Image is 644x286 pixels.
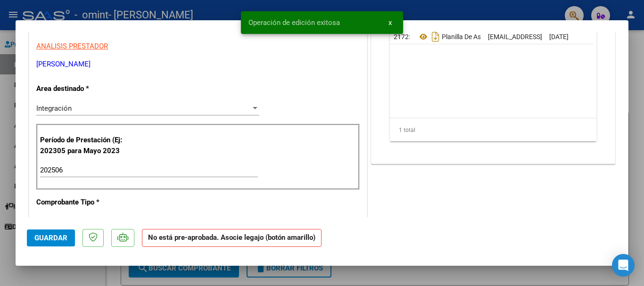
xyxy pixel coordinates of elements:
[142,229,322,247] strong: No está pre-aprobada. Asocie legajo (botón amarillo)
[36,42,108,50] span: ANALISIS PRESTADOR
[417,33,524,41] span: Planilla De Asistencia [DATE]
[612,254,635,277] div: Open Intercom Messenger
[40,135,135,156] p: Período de Prestación (Ej: 202305 para Mayo 2023
[381,14,399,31] button: x
[34,234,67,242] span: Guardar
[36,104,72,113] span: Integración
[36,83,133,94] p: Area destinado *
[549,33,569,41] span: [DATE]
[429,29,442,44] i: Descargar documento
[390,118,596,142] div: 1 total
[36,197,133,208] p: Comprobante Tipo *
[36,59,360,70] p: [PERSON_NAME]
[248,18,340,27] span: Operación de edición exitosa
[27,229,75,246] button: Guardar
[388,18,392,27] span: x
